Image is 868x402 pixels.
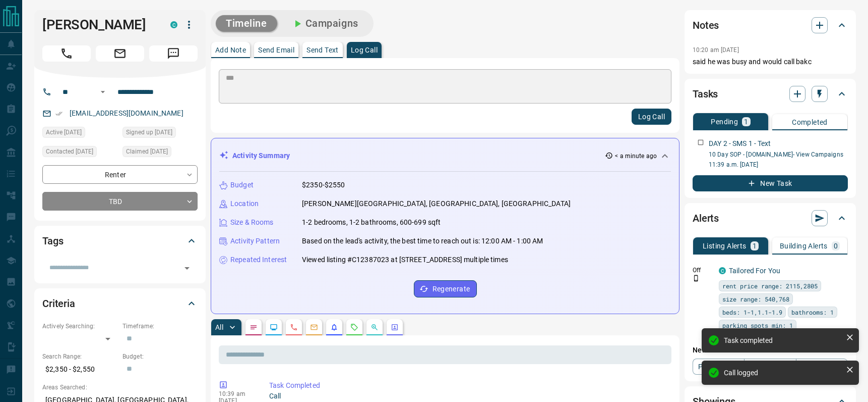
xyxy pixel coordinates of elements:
p: Repeated Interest [230,255,287,265]
span: beds: 1-1,1.1-1.9 [722,307,782,317]
h2: Tags [42,233,63,249]
svg: Requests [350,323,358,331]
p: said he was busy and would call bakc [693,57,848,67]
svg: Push Notification Only [693,275,700,282]
p: All [215,324,223,331]
div: Tags [42,229,198,253]
span: Email [96,45,144,62]
a: 10 Day SOP - [DOMAIN_NAME]- View Campaigns [709,151,843,158]
p: 10:20 am [DATE] [693,46,739,54]
div: Criteria [42,291,198,316]
svg: Calls [290,323,298,331]
div: Activity Summary< a minute ago [219,146,671,165]
button: Regenerate [414,280,477,297]
div: Tasks [693,82,848,106]
svg: Listing Alerts [330,323,338,331]
p: 0 [834,242,838,249]
p: Send Text [306,46,339,54]
p: Add Note [215,46,246,54]
button: Open [180,261,194,275]
p: Off [693,266,713,275]
div: Tue Sep 09 2025 [42,146,117,160]
div: Mon Sep 08 2025 [122,146,198,160]
p: Activity Pattern [230,236,280,246]
span: Signed up [DATE] [126,127,172,137]
p: Budget [230,180,254,190]
div: Tue Sep 09 2025 [42,127,117,141]
svg: Opportunities [370,323,379,331]
a: Tailored For You [729,267,780,275]
span: Message [149,45,198,62]
p: Budget: [122,352,198,361]
svg: Notes [250,323,258,331]
p: 11:39 a.m. [DATE] [709,160,848,169]
p: Location [230,198,259,209]
span: Active [DATE] [46,127,82,137]
p: Call [269,391,667,401]
div: Alerts [693,206,848,230]
p: Task Completed [269,380,667,391]
span: rent price range: 2115,2805 [722,281,818,291]
div: Notes [693,13,848,37]
div: TBD [42,192,198,211]
p: Listing Alerts [703,242,747,249]
svg: Agent Actions [391,323,399,331]
a: [EMAIL_ADDRESS][DOMAIN_NAME] [70,109,183,117]
p: New Alert: [693,345,848,356]
button: New Task [693,175,848,191]
span: parking spots min: 1 [722,320,793,330]
p: Viewed listing #C12387023 at [STREET_ADDRESS] multiple times [302,255,508,265]
svg: Email Verified [55,110,63,117]
p: 10:39 am [219,390,254,397]
p: Activity Summary [232,150,290,161]
p: Pending [711,118,738,125]
div: Call logged [724,369,842,377]
p: Search Range: [42,352,117,361]
div: condos.ca [170,21,177,28]
h2: Criteria [42,295,75,312]
button: Log Call [632,109,671,125]
h2: Notes [693,17,719,33]
div: condos.ca [719,267,726,274]
button: Timeline [216,15,277,32]
p: Completed [792,119,828,126]
svg: Emails [310,323,318,331]
p: [PERSON_NAME][GEOGRAPHIC_DATA], [GEOGRAPHIC_DATA], [GEOGRAPHIC_DATA] [302,198,571,209]
p: 1 [744,118,748,125]
span: Contacted [DATE] [46,146,93,157]
a: Property [693,359,745,375]
p: Log Call [351,46,378,54]
span: size range: 540,768 [722,294,789,304]
p: 1 [753,242,757,249]
p: Building Alerts [780,242,828,249]
button: Open [97,86,109,98]
div: Mon Sep 08 2025 [122,127,198,141]
p: Areas Searched: [42,383,198,392]
p: Actively Searching: [42,322,117,331]
div: Renter [42,165,198,184]
span: Claimed [DATE] [126,146,168,157]
p: $2,350 - $2,550 [42,361,117,378]
span: bathrooms: 1 [791,307,834,317]
p: < a minute ago [615,152,657,161]
p: $2350-$2550 [302,180,345,190]
svg: Lead Browsing Activity [270,323,278,331]
p: Based on the lead's activity, the best time to reach out is: 12:00 AM - 1:00 AM [302,236,543,246]
p: DAY 2 - SMS 1 - Text [709,138,771,149]
button: Campaigns [281,15,368,32]
p: Send Email [258,46,294,54]
p: Size & Rooms [230,217,274,228]
p: 1-2 bedrooms, 1-2 bathrooms, 600-699 sqft [302,217,441,228]
h2: Alerts [693,210,719,226]
h2: Tasks [693,86,718,102]
span: Call [42,45,91,62]
p: Timeframe: [122,322,198,331]
h1: [PERSON_NAME] [42,17,155,33]
div: Task completed [724,336,842,344]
